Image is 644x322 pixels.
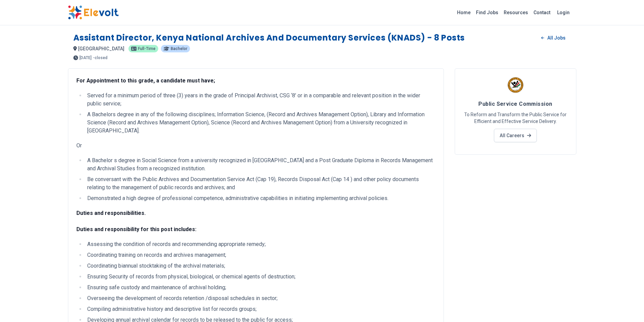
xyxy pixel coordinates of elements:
[85,283,435,292] li: Ensuring safe custody and maintenance of archival holding;
[85,92,435,108] li: Served for a minimum period of three (3) years in the grade of Principal Archivist, CSG ‘8’ or in...
[536,33,571,43] a: All Jobs
[85,294,435,302] li: Overseeing the development of records retention /disposal schedules in sector;
[85,110,435,135] li: A Bachelors degree in any of the following disciplines; Information Science, (Record and Archives...
[93,56,108,60] p: - closed
[478,101,552,107] span: Public Service Commission
[171,47,187,51] span: bachelor
[68,5,119,20] img: Elevolt
[494,129,537,142] a: All Careers
[507,77,524,94] img: Public Service Commission
[501,7,531,18] a: Resources
[79,56,92,60] span: [DATE]
[85,194,435,202] li: Demonstrated a high degree of professional competence, administrative capabilities in initiating ...
[76,77,215,84] strong: For Appointment to this grade, a candidate must have;
[85,273,435,281] li: Ensuring Security of records from physical, biological, or chemical agents of destruction;
[78,46,124,51] span: [GEOGRAPHIC_DATA]
[473,7,501,18] a: Find Jobs
[455,163,576,257] iframe: Advertisement
[85,251,435,259] li: Coordinating training on records and archives management;
[76,142,435,150] p: Or
[85,175,435,192] li: Be conversant with the Public Archives and Documentation Service Act (Cap 19), Records Disposal A...
[463,111,568,125] p: To Reform and Transform the Public Service for Efficient and Effective Service Delivery.
[85,262,435,270] li: Coordinating biannual stocktaking of the archival materials;
[76,210,146,216] strong: Duties and responsibilities.
[85,240,435,248] li: Assessing the condition of records and recommending appropriate remedy;
[73,32,465,43] h1: Assistant Director, Kenya National Archives and Documentary Services (KNADS) - 8 Posts
[553,6,574,19] a: Login
[531,7,553,18] a: Contact
[85,156,435,173] li: A Bachelor s degree in Social Science from a university recognized in [GEOGRAPHIC_DATA] and a Pos...
[454,7,473,18] a: Home
[138,47,156,51] span: full-time
[76,226,196,232] strong: Duties and responsibility for this post includes:
[85,305,435,313] li: Compiling administrative history and descriptive list for records groups;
